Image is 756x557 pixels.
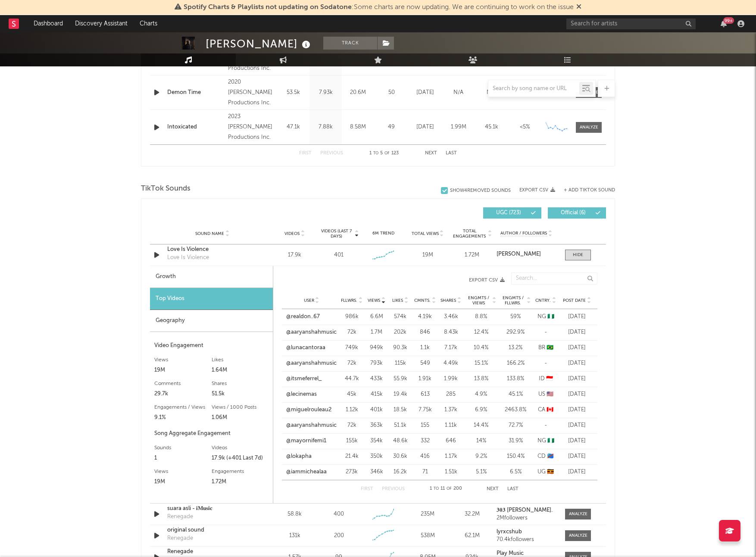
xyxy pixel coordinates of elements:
span: Videos [284,231,300,236]
div: [DATE] [561,375,593,383]
div: 48.6k [390,437,410,445]
div: 51.1k [390,421,410,430]
div: 15.1 % [466,359,496,368]
div: 29.7k [154,389,212,399]
div: [DATE] [561,328,593,337]
div: 45.1k [477,123,506,131]
a: 𝟑𝟎𝟑 [PERSON_NAME]. [497,507,556,513]
div: [DATE] [561,437,593,445]
div: Videos [212,443,269,453]
div: 13.2 % [500,344,531,352]
button: 99+ [721,20,727,27]
div: 8.8 % [466,313,496,321]
div: 416 [414,452,436,461]
div: 7.17k [440,344,462,352]
div: 55.9k [390,375,410,383]
div: 45k [341,390,362,399]
div: Views [154,466,212,477]
div: 4.49k [440,359,462,368]
div: [DATE] [561,452,593,461]
span: to [434,487,439,491]
a: [PERSON_NAME] [497,251,556,257]
span: User [304,298,314,303]
span: 🇧🇷 [547,345,553,350]
div: 31.9 % [500,437,531,445]
div: 131k [275,532,315,540]
div: 1.72M [212,477,269,487]
span: Engmts / Fllwrs. [500,295,525,306]
div: NG [535,313,556,321]
strong: Play Music [497,551,524,556]
button: Last [507,487,519,491]
div: [DATE] [561,468,593,476]
span: Cmnts. [414,298,431,303]
div: 1.11k [440,421,462,430]
a: @aaryanshahmusic [286,328,337,337]
div: 10.4 % [466,344,496,352]
div: 7.75k [414,406,436,414]
div: 538M [408,532,448,540]
a: Love Is Violence [167,245,257,254]
button: First [299,151,312,156]
div: 200 [334,532,344,540]
a: @miguelrouleau2 [286,406,331,414]
a: @lecinemas [286,390,317,399]
span: 🇺🇬 [547,469,554,475]
span: Fllwrs. [341,298,357,303]
input: Search... [511,272,597,285]
div: 1.7M [367,328,386,337]
div: 401 [334,251,344,260]
a: @aaryanshahmusic [286,359,337,368]
a: Play Music [497,551,556,557]
div: BR [535,344,556,352]
div: 6.6M [367,313,386,321]
div: 19M [154,477,212,487]
button: Last [446,151,457,156]
span: Official ( 6 ) [553,210,593,216]
span: 🇨🇩 [547,454,554,459]
span: Total Engagements [452,228,487,239]
div: 58.8k [275,510,315,519]
div: Engagements / Views [154,402,212,413]
input: Search by song name or URL [488,85,579,92]
span: 🇳🇬 [547,314,554,319]
div: Likes [212,355,269,365]
div: 574k [390,313,410,321]
div: 3.46k [440,313,462,321]
a: Renegade [167,548,257,556]
span: Videos (last 7 days) [319,228,354,239]
span: Cntry. [535,298,551,303]
div: 1 [154,453,212,463]
button: Next [425,151,437,156]
div: 202k [390,328,410,337]
span: Sound Name [195,231,224,236]
a: Intoxicated [167,123,224,131]
div: 1.91k [414,375,436,383]
span: Dismiss [576,4,581,11]
div: 1.51k [440,468,462,476]
div: - [535,328,556,337]
div: 400 [334,510,344,519]
div: 1.64M [212,365,269,376]
div: 2023 [PERSON_NAME] Productions Inc. [228,112,275,143]
div: 32.2M [452,510,492,519]
div: [PERSON_NAME] [206,37,312,51]
div: 1.06M [212,413,269,423]
div: 14.4 % [466,421,496,430]
span: of [447,487,452,491]
div: 49 [376,123,406,131]
a: suara asli - 𝐢𝐌𝐮𝐬𝐢𝐜 [167,504,257,513]
a: original sound [167,526,257,535]
div: 363k [367,421,386,430]
div: 16.2k [390,468,410,476]
div: 90.3k [390,344,410,352]
div: 13.8 % [466,375,496,383]
div: CA [535,406,556,414]
div: 72k [341,328,362,337]
div: 354k [367,437,386,445]
button: Next [487,487,499,491]
div: <5% [510,123,539,131]
div: 5.1 % [466,468,496,476]
strong: [PERSON_NAME] [497,251,541,257]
